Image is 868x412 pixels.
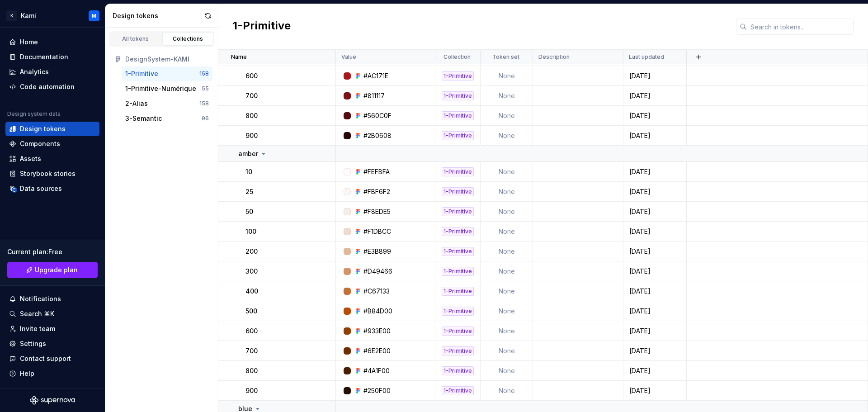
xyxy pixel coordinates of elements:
div: Current plan : Free [7,247,98,256]
td: None [481,126,533,146]
div: [DATE] [624,366,686,375]
button: Search ⌘K [5,307,99,321]
td: None [481,242,533,261]
button: Help [5,366,99,381]
div: 3-Semantic [125,114,162,123]
a: Design tokens [5,122,99,136]
td: None [481,162,533,182]
div: 1-Primitive [442,247,474,256]
div: Design tokens [113,11,202,20]
div: [DATE] [624,111,686,120]
div: #C67133 [363,287,390,296]
div: Help [20,369,34,378]
p: 300 [245,267,258,276]
button: Notifications [5,292,99,306]
div: 1-Primitive [442,327,474,336]
div: Code automation [20,82,75,91]
a: Invite team [5,322,99,336]
td: None [481,361,533,381]
div: All tokens [113,35,158,43]
a: Storybook stories [5,166,99,181]
td: None [481,86,533,106]
div: #B84D00 [363,307,392,316]
a: Supernova Logo [30,396,75,405]
td: None [481,321,533,341]
p: 600 [245,71,258,81]
div: Invite team [20,324,55,333]
p: 500 [245,307,257,316]
div: [DATE] [624,167,686,176]
a: Settings [5,336,99,351]
td: None [481,341,533,361]
div: [DATE] [624,247,686,256]
div: [DATE] [624,386,686,395]
div: M [92,12,96,19]
div: #FEFBFA [363,167,390,176]
p: 900 [245,386,258,395]
div: 96 [202,115,209,122]
div: Kami [21,11,36,20]
td: None [481,182,533,202]
p: Description [538,53,570,61]
div: #933E00 [363,327,391,336]
p: 700 [245,91,258,100]
div: #FBF6F2 [363,187,390,196]
p: Value [341,53,356,61]
div: Storybook stories [20,169,75,178]
p: 900 [245,131,258,140]
div: 1-Primitive [442,131,474,140]
div: Contact support [20,354,71,363]
p: 600 [245,327,258,336]
div: Home [20,38,38,47]
td: None [481,202,533,222]
button: 3-Semantic96 [122,111,212,126]
a: Assets [5,152,99,166]
td: None [481,106,533,126]
div: Design system data [7,110,61,118]
div: [DATE] [624,71,686,81]
div: 1-Primitive [442,111,474,120]
div: [DATE] [624,131,686,140]
div: 158 [199,100,209,107]
a: Upgrade plan [7,262,98,278]
p: 700 [245,346,258,355]
div: [DATE] [624,307,686,316]
p: 800 [245,366,258,375]
div: Settings [20,339,46,348]
a: Analytics [5,65,99,79]
div: Design tokens [20,124,66,133]
div: 1-Primitive [442,91,474,100]
input: Search in tokens... [747,19,854,35]
div: [DATE] [624,287,686,296]
span: Upgrade plan [35,265,78,275]
p: Collection [443,53,471,61]
div: #E3B899 [363,247,391,256]
div: 158 [199,70,209,77]
p: 25 [245,187,253,196]
div: Data sources [20,184,62,193]
div: [DATE] [624,327,686,336]
div: 1-Primitive-Numérique [125,84,196,93]
div: Documentation [20,52,68,62]
div: Collections [165,35,211,43]
div: Notifications [20,294,61,303]
div: 1-Primitive [442,307,474,316]
div: 1-Primitive [442,346,474,355]
div: 1-Primitive [442,187,474,196]
div: 1-Primitive [442,227,474,236]
a: 1-Primitive-Numérique55 [122,81,212,96]
td: None [481,66,533,86]
td: None [481,261,533,281]
div: #F1DBCC [363,227,391,236]
a: Data sources [5,181,99,196]
div: 1-Primitive [442,71,474,81]
div: K [6,10,17,21]
p: Name [231,53,247,61]
div: [DATE] [624,91,686,100]
div: 1-Primitive [442,167,474,176]
p: 10 [245,167,252,176]
div: #F8EDE5 [363,207,391,216]
div: Search ⌘K [20,309,54,318]
p: Token set [492,53,519,61]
